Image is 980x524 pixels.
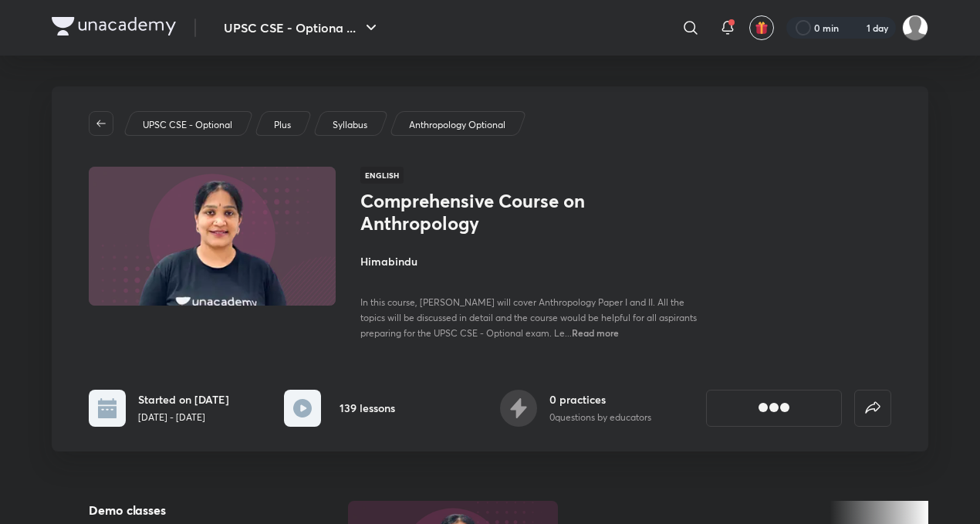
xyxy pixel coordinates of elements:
a: Company Logo [52,17,176,39]
p: UPSC CSE - Optional [143,118,232,132]
h6: Started on [DATE] [138,391,229,407]
button: false [854,390,891,427]
span: English [360,167,404,184]
button: avatar [749,15,774,40]
a: Plus [272,118,294,132]
p: Plus [274,118,291,132]
a: Syllabus [330,118,370,132]
p: [DATE] - [DATE] [138,411,229,424]
button: [object Object] [706,390,842,427]
p: 0 questions by educators [549,411,651,424]
h6: 139 lessons [340,400,395,416]
button: UPSC CSE - Optiona ... [215,12,390,43]
img: avatar [755,21,769,35]
h4: Himabindu [360,253,706,269]
span: In this course, [PERSON_NAME] will cover Anthropology Paper I and II. All the topics will be disc... [360,296,697,339]
img: Company Logo [52,17,176,35]
h1: Comprehensive Course on Anthropology [360,190,613,235]
span: Read more [572,326,619,339]
h5: Demo classes [89,501,299,519]
p: Syllabus [333,118,367,132]
a: UPSC CSE - Optional [140,118,235,132]
a: Anthropology Optional [407,118,509,132]
img: kuldeep Ahir [902,15,928,41]
img: streak [848,20,863,35]
h6: 0 practices [549,391,651,407]
img: Thumbnail [86,165,338,307]
p: Anthropology Optional [409,118,505,132]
